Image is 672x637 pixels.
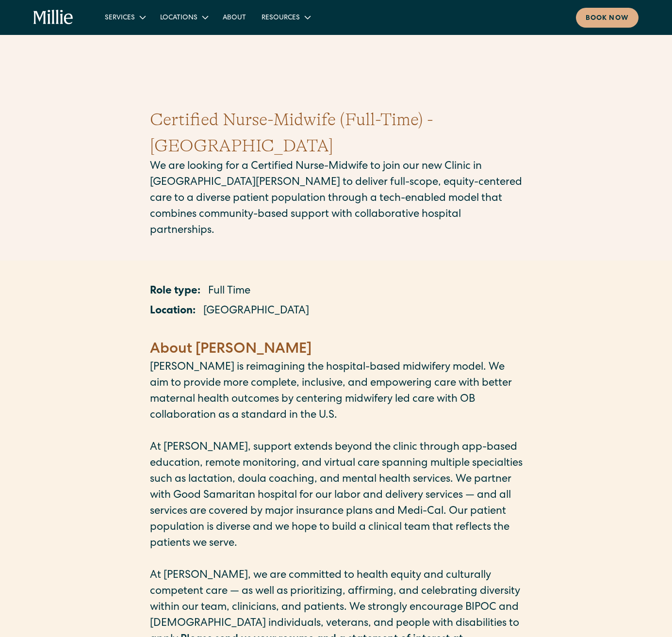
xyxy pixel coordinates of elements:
[586,14,629,24] div: Book now
[33,10,73,25] a: home
[97,9,152,25] div: Services
[150,324,523,340] p: ‍
[150,343,311,357] strong: About [PERSON_NAME]
[576,8,639,28] a: Book now
[150,360,523,424] p: [PERSON_NAME] is reimagining the hospital-based midwifery model. We aim to provide more complete,...
[262,13,300,23] div: Resources
[254,9,317,25] div: Resources
[215,9,254,25] a: About
[150,159,523,239] p: We are looking for a Certified Nurse-Midwife to join our new Clinic in [GEOGRAPHIC_DATA][PERSON_N...
[203,304,309,320] p: [GEOGRAPHIC_DATA]
[150,424,523,440] p: ‍
[150,304,196,320] p: Location:
[160,13,197,23] div: Locations
[152,9,215,25] div: Locations
[150,552,523,568] p: ‍
[150,284,200,300] p: Role type:
[150,107,523,159] h1: Certified Nurse-Midwife (Full-Time) - [GEOGRAPHIC_DATA]
[105,13,135,23] div: Services
[208,284,250,300] p: Full Time
[150,440,523,552] p: At [PERSON_NAME], support extends beyond the clinic through app-based education, remote monitorin...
